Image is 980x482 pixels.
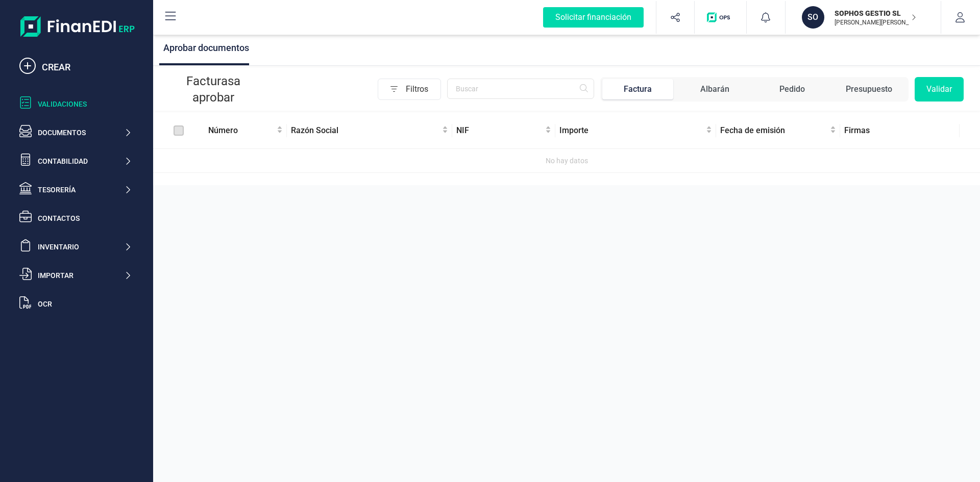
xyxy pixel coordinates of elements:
[208,124,275,137] span: Número
[291,124,440,137] span: Razón Social
[624,83,652,95] div: Factura
[38,185,124,195] div: Tesorería
[802,6,824,29] div: SO
[38,213,132,223] div: Contactos
[720,124,828,137] span: Fecha de emisión
[447,79,594,99] input: Buscar
[38,299,132,309] div: OCR
[779,83,805,95] div: Pedido
[38,242,124,252] div: Inventario
[701,1,740,34] button: Logo de OPS
[38,128,124,138] div: Documentos
[798,1,928,34] button: SOSOPHOS GESTIO SL[PERSON_NAME][PERSON_NAME]
[38,156,124,166] div: Contabilidad
[38,99,132,109] div: Validaciones
[835,8,916,18] p: SOPHOS GESTIO SL
[840,113,960,149] th: Firmas
[543,7,644,28] div: Solicitar financiación
[700,83,729,95] div: Albarán
[915,77,964,102] button: Validar
[378,79,441,100] button: Filtros
[707,12,734,22] img: Logo de OPS
[531,1,656,34] button: Solicitar financiación
[169,73,257,106] p: Facturas a aprobar
[38,270,124,281] div: Importar
[406,79,440,99] span: Filtros
[835,18,916,27] p: [PERSON_NAME][PERSON_NAME]
[846,83,892,95] div: Presupuesto
[157,155,976,166] div: No hay datos
[163,42,249,53] span: Aprobar documentos
[20,16,135,37] img: Logo Finanedi
[456,124,543,137] span: NIF
[42,60,132,74] div: CREAR
[559,124,704,137] span: Importe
